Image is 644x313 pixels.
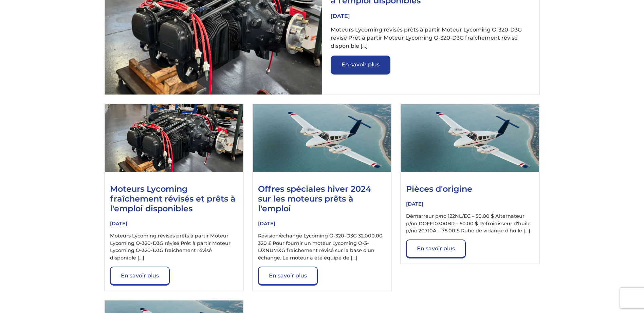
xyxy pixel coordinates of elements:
[331,13,350,19] b: [DATE]
[406,201,423,207] b: [DATE]
[331,26,531,50] p: Moteurs Lycoming révisés prêts à partir Moteur Lycoming O-320-D3G révisé Prêt à partir Moteur Lyc...
[406,213,534,235] p: Démarreur p/no 122NL/EC – 50.00 $ Alternateur p/no DOFF10300BR – 50.00 $ Refroidisseur d'huile p/...
[110,232,238,262] p: Moteurs Lycoming révisés prêts à partir Moteur Lycoming O-320-D3G révisé Prêt à partir Moteur Lyc...
[258,184,386,213] h2: Offres spéciales hiver 2024 sur les moteurs prêts à l'emploi
[258,267,318,286] a: En savoir plus
[258,232,386,262] p: Révision/échange Lycoming O-320-D3G 32,000.00 320 £ Pour fournir un moteur Lycoming O-3-DXNUMXG f...
[406,239,466,258] a: En savoir plus
[406,184,534,194] h2: Pièces d'origine
[331,56,390,75] a: En savoir plus
[258,221,275,227] b: [DATE]
[110,267,170,286] a: En savoir plus
[110,221,127,227] b: [DATE]
[110,184,238,213] h2: Moteurs Lycoming fraîchement révisés et prêts à l'emploi disponibles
